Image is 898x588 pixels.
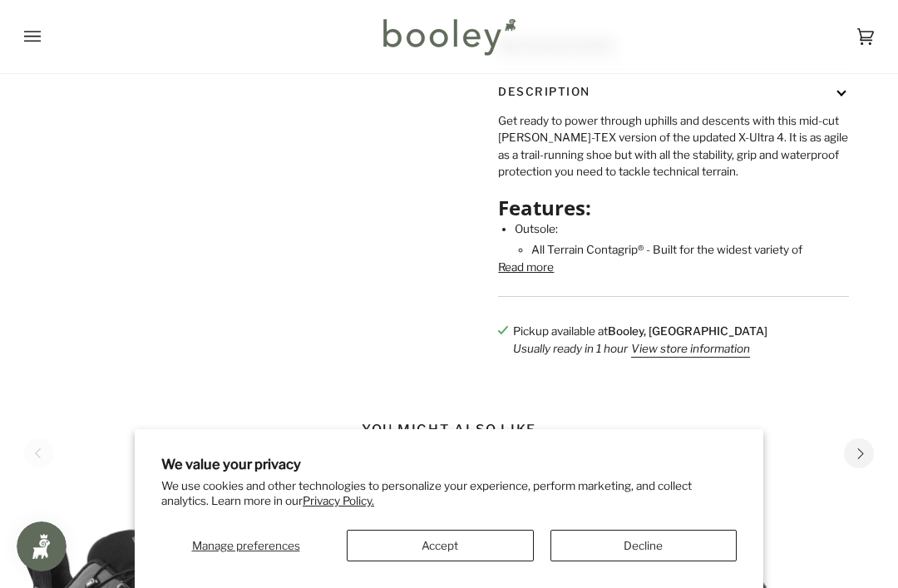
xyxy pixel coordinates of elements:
[24,422,874,453] h2: You might also like
[631,340,750,357] button: View store information
[498,259,554,275] button: Read more
[161,456,737,472] h2: We value your privacy
[161,479,737,508] p: We use cookies and other technologies to personalize your experience, perform marketing, and coll...
[303,494,374,507] a: Privacy Policy.
[515,220,848,237] li: Outsole:
[608,324,767,338] strong: Booley, [GEOGRAPHIC_DATA]
[498,70,848,112] button: Description
[498,195,848,220] h2: Features:
[161,530,330,561] button: Manage preferences
[17,521,67,571] iframe: Button to open loyalty program pop-up
[550,530,738,561] button: Decline
[513,340,767,357] p: Usually ready in 1 hour
[531,241,848,258] li: All Terrain Contagrip® - Built for the widest variety of
[844,438,874,468] button: Next
[347,530,534,561] button: Accept
[513,323,767,339] p: Pickup available at
[498,112,848,180] p: Get ready to power through uphills and descents with this mid-cut [PERSON_NAME]-TEX version of th...
[192,539,300,552] span: Manage preferences
[376,12,521,61] img: Booley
